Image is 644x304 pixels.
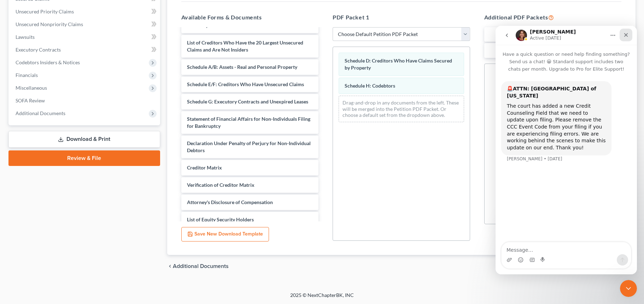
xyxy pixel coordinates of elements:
span: Lawsuits [16,34,35,40]
span: Unsecured Nonpriority Claims [16,21,83,27]
span: Verification of Creditor Matrix [187,182,254,188]
iframe: Intercom live chat [496,26,637,274]
span: Schedule G: Executory Contracts and Unexpired Leases [187,99,308,105]
div: Drag-and-drop in any documents from the left. These will be merged into the Petition PDF Packet. ... [339,96,464,122]
span: Financials [16,72,38,78]
span: Schedule D: Creditors Who Have Claims Secured by Property [345,58,452,71]
span: Additional Documents [173,263,229,269]
a: Download & Print [8,131,160,148]
span: Attorney's Disclosure of Compensation [187,199,273,205]
span: Executory Contracts [16,47,61,53]
span: Schedule A/B: Assets - Real and Personal Property [187,64,297,70]
span: Schedule E/F: Creditors Who Have Unsecured Claims [187,81,304,87]
a: SOFA Review [10,94,160,107]
h5: PDF Packet 1 [333,13,470,22]
i: chevron_left [167,263,173,269]
span: Creditor Matrix [187,165,222,171]
span: List of Equity Security Holders [187,216,254,222]
span: Statement of Financial Affairs for Non-Individuals Filing for Bankruptcy [187,116,310,129]
a: Review & File [8,150,160,166]
span: Declaration Under Penalty of Perjury for Non-Individual Debtors [187,140,311,153]
a: Executory Contracts [10,43,160,56]
a: chevron_left Additional Documents [167,263,229,269]
a: Unsecured Nonpriority Claims [10,18,160,31]
span: Miscellaneous [16,85,47,91]
button: Save New Download Template [181,227,269,242]
h5: Additional PDF Packets [484,13,622,22]
span: Schedule H: Codebtors [345,83,395,89]
a: Lawsuits [10,31,160,43]
span: Additional Documents [16,110,65,116]
span: Unsecured Priority Claims [16,8,74,14]
span: SOFA Review [16,97,45,103]
button: Add Creditor Matrix Text File [484,27,622,42]
span: List of Creditors Who Have the 20 Largest Unsecured Claims and Are Not Insiders [187,40,303,53]
span: Summary of Assets and Liabilities for Non-Individuals [187,22,305,28]
iframe: Intercom live chat [620,280,637,297]
button: Add Additional PDF Packets [484,43,622,58]
a: Unsecured Priority Claims [10,5,160,18]
span: Codebtors Insiders & Notices [16,59,80,65]
h5: Available Forms & Documents [181,13,319,22]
